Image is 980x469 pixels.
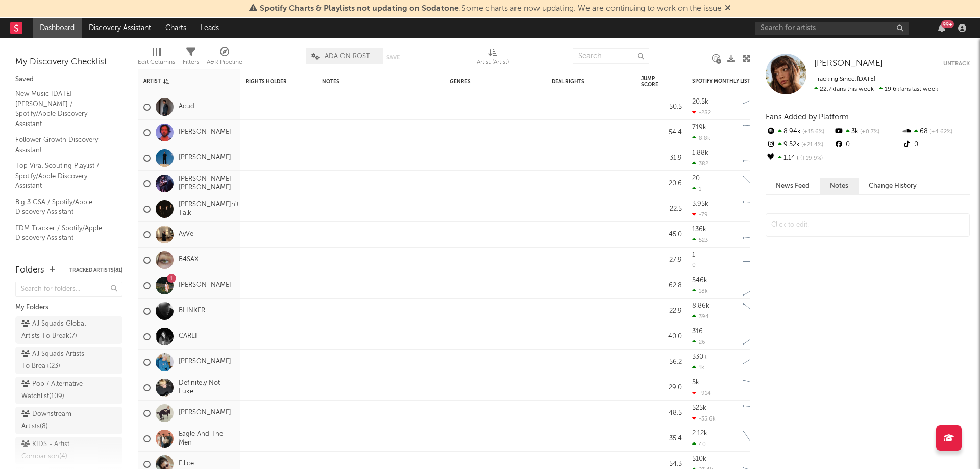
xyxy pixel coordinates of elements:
[15,437,122,464] a: KIDS - Artist Comparison(4)
[738,299,784,324] svg: Chart title
[801,129,824,135] span: +15.6 %
[15,160,112,191] a: Top Viral Scouting Playlist / Spotify/Apple Discovery Assistant
[814,76,875,82] span: Tracking Since: [DATE]
[738,426,784,452] svg: Chart title
[834,125,901,138] div: 3k
[820,178,859,194] button: Notes
[692,78,769,84] div: Spotify Monthly Listeners
[692,226,706,233] div: 136k
[834,138,901,152] div: 0
[573,48,649,64] input: Search...
[692,211,708,218] div: -79
[692,313,709,320] div: 394
[15,88,112,129] a: New Music [DATE] [PERSON_NAME] / Spotify/Apple Discovery Assistant
[943,59,970,69] button: Untrack
[738,120,784,145] svg: Chart title
[692,252,695,258] div: 1
[859,129,879,135] span: +0.7 %
[738,350,784,375] svg: Chart title
[179,201,239,218] a: [PERSON_NAME]n't Talk
[692,150,708,156] div: 1.88k
[15,302,122,314] div: My Folders
[738,248,784,273] svg: Chart title
[325,53,378,60] span: ADA ON ROSTER CE
[755,22,909,35] input: Search for artists
[179,409,231,417] a: [PERSON_NAME]
[641,305,682,317] div: 22.9
[21,438,93,463] div: KIDS - Artist Comparison ( 4 )
[692,364,704,371] div: 1k
[15,316,122,344] a: All Squads Global Artists To Break(7)
[814,59,883,69] a: [PERSON_NAME]
[552,79,605,85] div: Deal Rights
[692,288,708,294] div: 18k
[641,229,682,241] div: 45.0
[21,318,93,342] div: All Squads Global Artists To Break ( 7 )
[15,134,112,155] a: Follower Growth Discovery Assistant
[15,264,44,277] div: Folders
[179,358,231,366] a: [PERSON_NAME]
[928,129,952,135] span: +4.62 %
[641,178,682,190] div: 20.6
[902,125,970,138] div: 68
[179,281,231,290] a: [PERSON_NAME]
[814,59,883,68] span: [PERSON_NAME]
[641,101,682,113] div: 50.5
[641,382,682,394] div: 29.0
[859,178,927,194] button: Change History
[641,254,682,266] div: 27.9
[69,268,122,273] button: Tracked Artists(81)
[692,441,706,448] div: 40
[692,415,716,422] div: -35.6k
[692,160,708,167] div: 382
[21,348,93,373] div: All Squads Artists To Break ( 23 )
[800,142,823,148] span: +21.4 %
[641,127,682,139] div: 54.4
[692,124,706,131] div: 719k
[15,223,112,243] a: EDM Tracker / Spotify/Apple Discovery Assistant
[738,222,784,248] svg: Chart title
[158,18,193,38] a: Charts
[179,460,194,468] a: Ellice
[179,256,199,264] a: B4SAX
[183,43,199,73] div: Filters
[692,328,703,335] div: 316
[692,277,707,284] div: 546k
[814,86,938,92] span: 19.6k fans last week
[692,303,709,309] div: 8.86k
[207,56,242,68] div: A&R Pipeline
[738,145,784,171] svg: Chart title
[692,109,711,116] div: -282
[207,43,242,73] div: A&R Pipeline
[766,152,834,165] div: 1.14k
[138,56,175,68] div: Edit Columns
[641,433,682,445] div: 35.4
[692,339,705,345] div: 26
[902,138,970,152] div: 0
[766,178,820,194] button: News Feed
[641,203,682,215] div: 22.5
[179,154,231,162] a: [PERSON_NAME]
[193,18,226,38] a: Leads
[15,282,122,297] input: Search for folders...
[260,5,459,13] span: Spotify Charts & Playlists not updating on Sodatone
[692,186,701,192] div: 1
[941,20,954,28] div: 99 +
[938,24,945,32] button: 99+
[692,379,699,386] div: 5k
[641,76,667,88] div: Jump Score
[692,263,696,268] div: 0
[738,94,784,120] svg: Chart title
[143,78,220,84] div: Artist
[641,407,682,419] div: 48.5
[33,18,82,38] a: Dashboard
[179,332,197,341] a: CARLI
[138,43,175,73] div: Edit Columns
[766,125,834,138] div: 8.94k
[15,196,112,217] a: Big 3 GSA / Spotify/Apple Discovery Assistant
[82,18,158,38] a: Discovery Assistant
[260,5,722,13] span: : Some charts are now updating. We are continuing to work on the issue
[179,103,194,111] a: Acud
[179,175,235,192] a: [PERSON_NAME] [PERSON_NAME]
[322,79,424,85] div: Notes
